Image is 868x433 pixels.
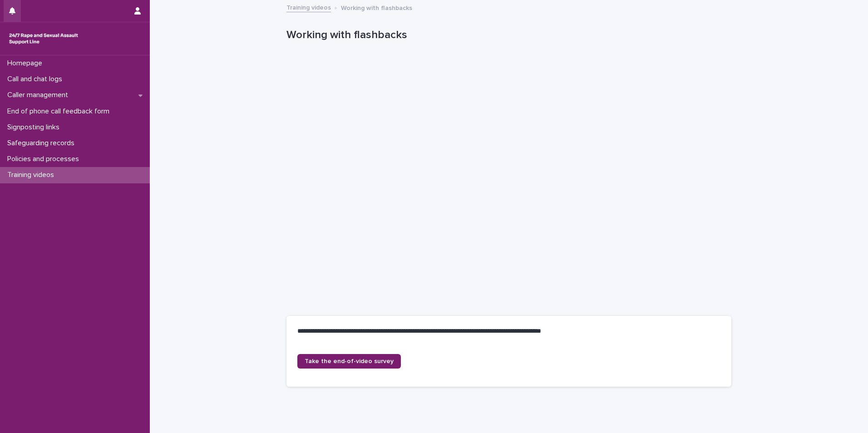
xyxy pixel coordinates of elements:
[341,2,412,12] p: Working with flashbacks
[4,59,49,68] p: Homepage
[7,30,80,48] img: rhQMoQhaT3yELyF149Cw
[4,91,75,99] p: Caller management
[4,75,69,84] p: Call and chat logs
[4,171,61,179] p: Training videos
[286,2,331,12] a: Training videos
[305,358,394,364] span: Take the end-of-video survey
[4,155,86,163] p: Policies and processes
[4,107,117,116] p: End of phone call feedback form
[297,354,401,369] a: Take the end-of-video survey
[286,29,728,42] p: Working with flashbacks
[4,123,67,132] p: Signposting links
[4,139,82,148] p: Safeguarding records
